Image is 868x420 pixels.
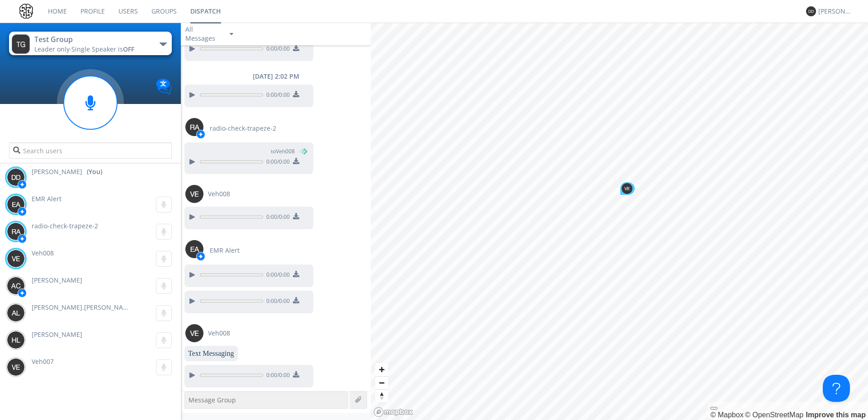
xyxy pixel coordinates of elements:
iframe: Toggle Customer Support [823,375,850,402]
img: download media button [293,45,299,51]
button: Reset bearing to north [375,389,388,402]
div: (You) [87,167,102,176]
img: download media button [293,91,299,97]
span: 0:00 / 0:00 [263,371,290,381]
span: radio-check-trapeze-2 [32,222,98,230]
img: download media button [293,371,299,378]
span: 0:00 / 0:00 [263,158,290,168]
img: 373638.png [7,304,25,322]
img: 373638.png [185,240,203,258]
span: OFF [123,45,134,53]
div: All Messages [185,25,222,43]
span: Veh008 [208,329,230,338]
img: 373638.png [622,183,632,194]
span: [PERSON_NAME] [32,167,82,176]
img: 373638.png [185,324,203,342]
img: 373638.png [7,277,25,295]
img: 0b72d42dfa8a407a8643a71bb54b2e48 [18,3,34,19]
div: Map marker [619,181,636,196]
img: caret-down-sm.svg [230,33,233,35]
img: 373638.png [806,6,816,16]
img: 373638.png [185,118,203,136]
span: 0:00 / 0:00 [263,91,290,101]
button: Test GroupLeader only·Single Speaker isOFF [9,32,172,55]
img: 373638.png [7,222,25,241]
img: download media button [293,271,299,277]
button: Zoom in [375,363,388,376]
span: to Veh008 [271,147,295,156]
span: [PERSON_NAME] [32,330,82,339]
span: 0:00 / 0:00 [263,271,290,281]
span: Veh008 [208,189,230,198]
img: 373638.png [185,185,203,203]
div: [DATE] 2:02 PM [181,72,371,81]
span: 0:00 / 0:00 [263,213,290,223]
span: Single Speaker is [71,45,134,53]
img: download media button [293,158,299,164]
a: Mapbox [710,411,743,419]
div: Leader only · [34,45,136,54]
span: Veh007 [32,357,54,366]
img: download media button [293,297,299,303]
div: [PERSON_NAME] [818,7,852,16]
img: download media button [293,213,299,219]
span: [PERSON_NAME] [32,276,82,284]
img: 373638.png [7,331,25,349]
img: Translation enabled [156,79,172,94]
button: Zoom out [375,376,388,389]
input: Search users [9,142,172,159]
span: 0:00 / 0:00 [263,45,290,55]
span: Veh008 [32,249,54,257]
img: 373638.png [7,358,25,376]
div: Test Group [34,34,136,45]
a: Mapbox logo [373,407,413,417]
a: OpenStreetMap [745,411,803,419]
dc-p: Text Messaging [188,349,234,358]
span: 0:00 / 0:00 [263,297,290,307]
a: Map feedback [806,411,866,419]
img: 373638.png [7,168,25,186]
span: radio-check-trapeze-2 [210,124,276,133]
button: Toggle attribution [710,407,717,410]
img: 373638.png [12,34,30,54]
span: [PERSON_NAME].[PERSON_NAME]+trapeze [32,303,161,311]
span: EMR Alert [210,246,240,255]
canvas: Map [371,23,868,420]
img: 373638.png [7,195,25,213]
img: 373638.png [7,250,25,268]
span: EMR Alert [32,194,61,203]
